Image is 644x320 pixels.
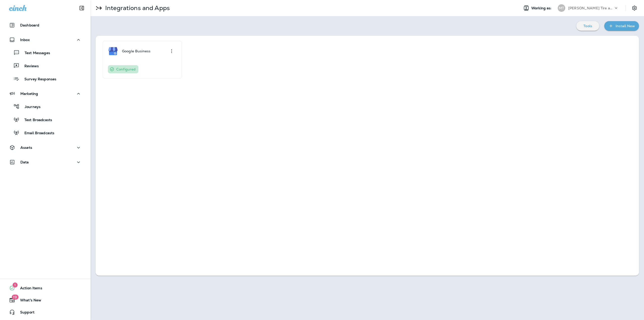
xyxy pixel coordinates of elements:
[15,286,42,292] span: Action Items
[13,282,18,288] span: 1
[103,4,170,12] p: Integrations and Apps
[5,307,86,317] button: Support
[630,4,639,13] button: Settings
[5,157,86,167] button: Data
[12,295,18,300] span: 19
[576,21,599,31] button: Tools
[108,46,118,56] img: Google Business
[5,74,86,84] button: Survey Responses
[5,295,86,305] button: 19What's New
[5,47,86,58] button: Text Messages
[5,20,86,30] button: Dashboard
[5,101,86,112] button: Journeys
[616,23,635,29] div: Install New
[568,6,614,10] p: [PERSON_NAME] Tire and Repair
[531,6,553,10] span: Working as:
[20,51,50,56] p: Text Messages
[20,92,38,96] p: Marketing
[558,4,565,12] div: MT
[19,131,54,136] p: Email Broadcasts
[19,77,56,82] p: Survey Responses
[75,3,89,13] button: Collapse Sidebar
[15,310,34,316] span: Support
[5,89,86,99] button: Marketing
[15,298,41,304] span: What's New
[5,127,86,138] button: Email Broadcasts
[5,114,86,125] button: Text Broadcasts
[583,24,592,28] p: Tools
[20,105,41,110] p: Journeys
[20,160,29,164] p: Data
[5,35,86,45] button: Inbox
[19,64,39,69] p: Reviews
[19,118,52,123] p: Text Broadcasts
[5,283,86,293] button: 1Action Items
[20,38,30,42] p: Inbox
[604,21,639,31] button: Install New
[20,23,39,27] p: Dashboard
[5,60,86,71] button: Reviews
[116,67,136,71] p: Configured
[122,49,150,53] p: Google Business
[108,65,138,73] div: You have configured this integration
[20,146,32,150] p: Assets
[5,143,86,153] button: Assets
